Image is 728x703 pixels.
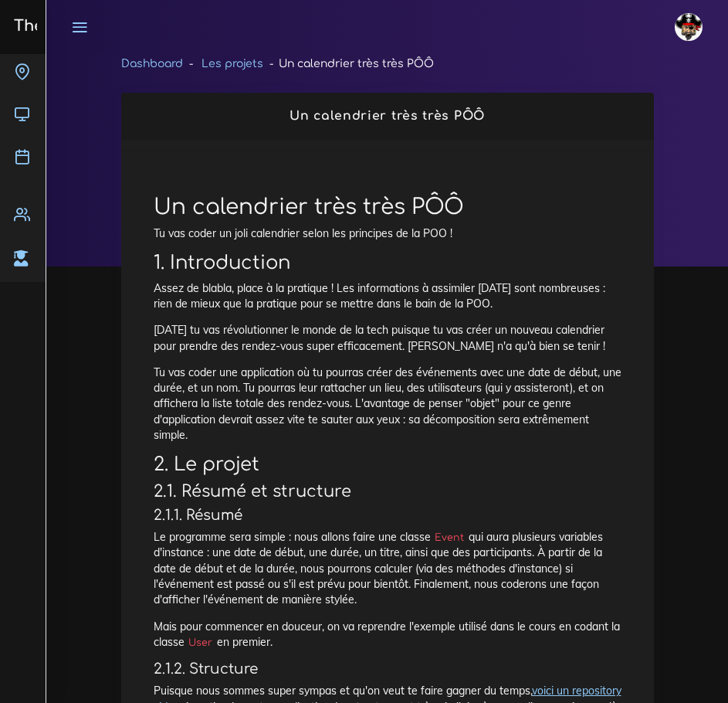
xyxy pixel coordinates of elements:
p: Tu vas coder un joli calendrier selon les principes de la POO ! [154,226,621,241]
h4: 2.1.1. Résumé [154,507,621,524]
p: Tu vas coder une application où tu pourras créer des événements avec une date de début, une durée... [154,365,621,443]
a: Les projets [201,58,263,70]
img: avatar [675,13,703,41]
li: Un calendrier très très PÔÔ [263,54,434,73]
code: User [185,635,217,650]
h2: Un calendrier très très PÔÔ [137,109,638,124]
h1: Un calendrier très très PÔÔ [154,195,621,221]
h2: 1. Introduction [154,252,621,274]
p: Assez de blabla, place à la pratique ! Les informations à assimiler [DATE] sont nombreuses : rien... [154,280,621,312]
p: Mais pour commencer en douceur, on va reprendre l'exemple utilisé dans le cours en codant la clas... [154,619,621,650]
h3: The Hacking Project [9,18,173,35]
a: Dashboard [121,58,183,70]
h4: 2.1.2. Structure [154,661,621,678]
h2: 2. Le projet [154,453,621,476]
p: Le programme sera simple : nous allons faire une classe qui aura plusieurs variables d'instance :... [154,529,621,607]
code: Event [431,530,469,545]
a: avatar [668,5,714,49]
p: [DATE] tu vas révolutionner le monde de la tech puisque tu vas créer un nouveau calendrier pour p... [154,322,621,354]
h3: 2.1. Résumé et structure [154,482,621,501]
